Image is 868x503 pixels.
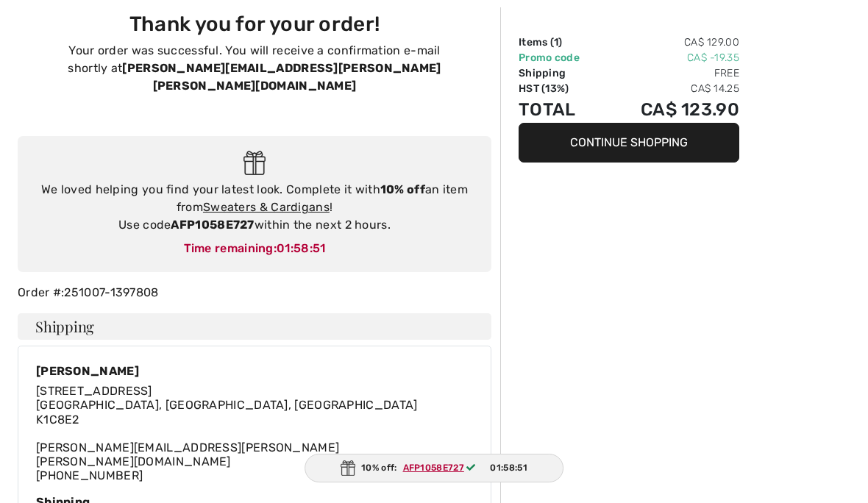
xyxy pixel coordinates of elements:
[519,65,603,81] td: Shipping
[380,182,425,196] strong: 10% off
[32,240,477,257] div: Time remaining:
[122,61,441,93] strong: [PERSON_NAME][EMAIL_ADDRESS][PERSON_NAME][PERSON_NAME][DOMAIN_NAME]
[603,50,739,65] td: CA$ -19.35
[603,96,739,123] td: CA$ 123.90
[603,35,739,50] td: CA$ 129.00
[603,81,739,96] td: CA$ 14.25
[26,12,483,36] h3: Thank you for your order!
[36,364,473,378] div: [PERSON_NAME]
[554,36,558,49] span: 1
[519,96,603,123] td: Total
[603,65,739,81] td: Free
[490,461,527,474] span: 01:58:51
[203,200,330,214] a: Sweaters & Cardigans
[519,50,603,65] td: Promo code
[171,218,254,232] strong: AFP1058E727
[26,42,483,95] p: Your order was successful. You will receive a confirmation e-mail shortly at
[519,81,603,96] td: HST (13%)
[403,463,464,473] ins: AFP1058E727
[18,313,491,340] h4: Shipping
[519,123,739,163] button: Continue Shopping
[277,241,325,255] span: 01:58:51
[36,468,143,482] a: [PHONE_NUMBER]
[64,285,158,299] a: 251007-1397808
[36,384,418,426] span: [STREET_ADDRESS] [GEOGRAPHIC_DATA], [GEOGRAPHIC_DATA], [GEOGRAPHIC_DATA] K1C8E2
[305,454,563,482] div: 10% off:
[341,460,355,476] img: Gift.svg
[9,284,500,302] div: Order #:
[243,151,266,175] img: Gift.svg
[36,384,473,482] div: [PERSON_NAME][EMAIL_ADDRESS][PERSON_NAME][PERSON_NAME][DOMAIN_NAME]
[519,35,603,50] td: Items ( )
[32,181,477,234] div: We loved helping you find your latest look. Complete it with an item from ! Use code within the n...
